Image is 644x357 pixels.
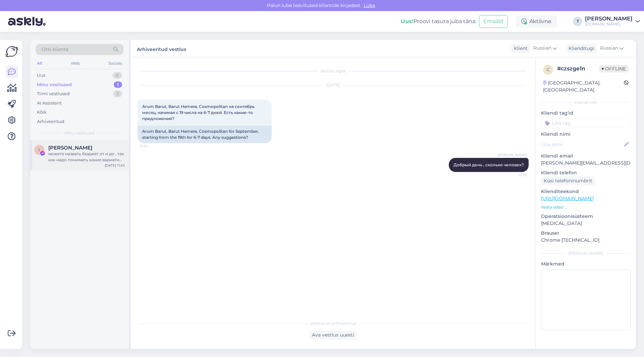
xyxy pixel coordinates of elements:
[533,45,551,52] span: Russian
[541,250,631,256] div: [PERSON_NAME]
[114,81,122,88] div: 1
[585,16,640,27] a: [PERSON_NAME][DOMAIN_NAME]
[541,220,631,227] p: [MEDICAL_DATA]
[547,67,550,72] span: c
[541,153,631,160] p: Kliendi email
[37,81,72,88] div: Minu vestlused
[309,331,357,340] div: Ava vestlus uuesti
[48,151,125,163] div: можете назвать бюджет от и до , так как надо понимать какие вариатны 8 ночей 9 или 11 ночей смотр...
[541,260,631,267] p: Märkmed
[453,162,524,167] span: Добрый день , сколько человек?
[138,126,272,143] div: Arum Barut, Barut Hemera, Cosmopolitan for September, starting from the 19th for 6-7 days. Any su...
[112,72,122,79] div: 0
[310,320,356,326] span: Vestlus on arhiveeritud
[105,163,125,168] div: [DATE] 11:43
[541,141,623,148] input: Lisa nimi
[541,118,631,128] input: Lisa tag
[566,45,594,52] div: Klienditugi
[541,160,631,167] p: [PERSON_NAME][EMAIL_ADDRESS][DOMAIN_NAME]
[137,44,186,53] label: Arhiveeritud vestlus
[138,68,529,74] div: Vestlus algas
[142,104,256,121] span: Arum Barut, Barut Hemera, Cosmopolitan на сентябрь месяц, начиная с 19 числа на 6-7 дней. Есть ка...
[541,100,631,106] div: Kliendi info
[541,230,631,237] p: Brauser
[511,45,528,52] div: Klient
[37,91,70,97] div: Tiimi vestlused
[140,143,165,148] span: 12:24
[585,16,633,21] div: [PERSON_NAME]
[541,195,594,201] a: [URL][DOMAIN_NAME]
[541,204,631,210] p: Vaata edasi ...
[113,91,122,97] div: 3
[401,18,414,24] b: Uus!
[541,237,631,244] p: Chrome [TECHNICAL_ID]
[36,59,43,68] div: All
[541,110,631,117] p: Kliendi tag'id
[541,131,631,138] p: Kliendi nimi
[541,213,631,220] p: Operatsioonisüsteem
[42,46,68,53] span: Otsi kliente
[138,82,529,88] div: [DATE]
[362,2,377,8] span: Luba
[501,172,527,177] span: 12:39
[557,65,599,73] div: # czszge1n
[69,59,81,68] div: Web
[600,45,618,52] span: Russian
[5,45,18,58] img: Askly Logo
[541,176,595,185] div: Küsi telefoninumbrit
[543,79,624,94] div: [GEOGRAPHIC_DATA], [GEOGRAPHIC_DATA]
[107,59,123,68] div: Socials
[37,109,47,116] div: Kõik
[64,130,95,136] span: Minu vestlused
[585,21,633,27] div: [DOMAIN_NAME]
[37,72,45,79] div: Uus
[541,169,631,176] p: Kliendi telefon
[39,147,40,152] span: I
[541,188,631,195] p: Klienditeekond
[516,15,557,27] div: Aktiivne
[37,118,64,125] div: Arhiveeritud
[599,65,629,72] span: Offline
[573,17,582,26] div: T
[498,153,527,158] span: [PERSON_NAME]
[48,145,92,151] span: Irina Ušakova
[479,15,508,28] button: Emailid
[37,100,62,107] div: AI Assistent
[401,17,476,25] div: Proovi tasuta juba täna:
